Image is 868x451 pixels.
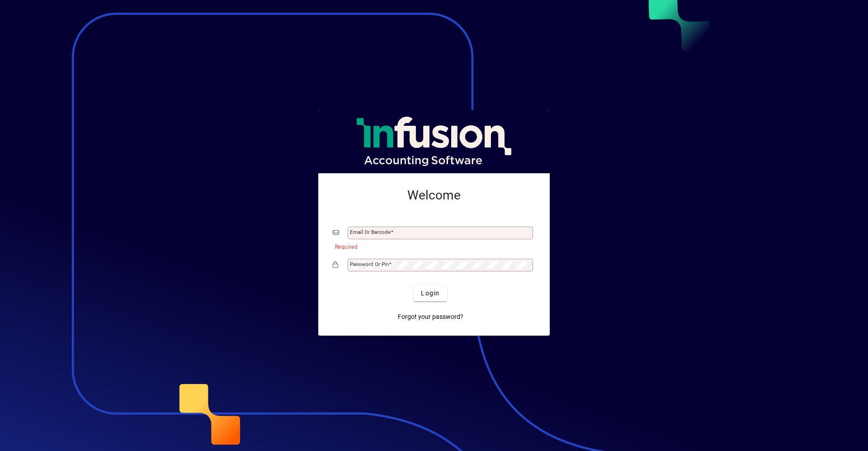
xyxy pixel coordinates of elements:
[421,289,439,298] span: Login
[350,229,391,235] mat-label: Email or Barcode
[333,188,535,203] h2: Welcome
[335,242,528,251] mat-error: Required
[414,285,447,301] button: Login
[350,261,389,267] mat-label: Password or Pin
[398,312,463,322] span: Forgot your password?
[394,309,467,325] a: Forgot your password?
